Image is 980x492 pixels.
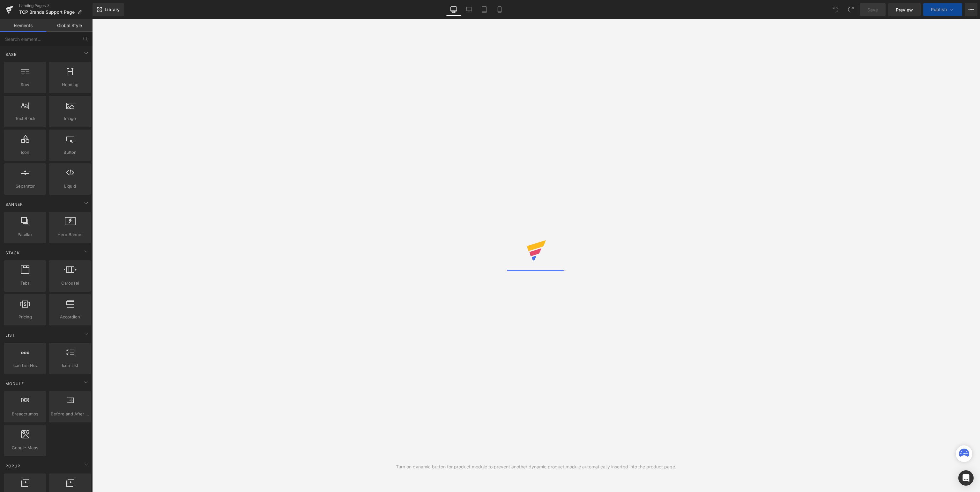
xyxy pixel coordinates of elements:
[46,19,93,32] a: Global Style
[19,3,93,8] a: Landing Pages
[396,463,676,470] div: Turn on dynamic button for product module to prevent another dynamic product module automatically...
[829,3,842,16] button: Undo
[6,411,44,417] span: Breadcrumbs
[896,6,913,13] span: Preview
[6,444,44,451] span: Google Maps
[51,183,89,190] span: Liquid
[5,201,24,207] span: Banner
[5,250,20,256] span: Stack
[6,183,44,190] span: Separator
[6,362,44,369] span: Icon List Hoz
[51,411,89,417] span: Before and After Images
[93,3,124,16] a: New Library
[492,3,507,16] a: Mobile
[6,314,44,320] span: Pricing
[51,231,89,238] span: Hero Banner
[446,3,461,16] a: Desktop
[6,81,44,88] span: Row
[51,81,89,88] span: Heading
[477,3,492,16] a: Tablet
[5,381,25,387] span: Module
[923,3,962,16] button: Publish
[51,115,89,122] span: Image
[6,231,44,238] span: Parallax
[958,470,974,486] div: Open Intercom Messenger
[5,332,16,338] span: List
[965,3,977,16] button: More
[5,51,17,57] span: Base
[867,6,878,13] span: Save
[19,10,75,15] span: TCP Brands Support Page
[6,149,44,156] span: Icon
[51,362,89,369] span: Icon List
[5,463,21,469] span: Popup
[105,7,120,12] span: Library
[888,3,921,16] a: Preview
[844,3,857,16] button: Redo
[461,3,477,16] a: Laptop
[6,115,44,122] span: Text Block
[6,280,44,287] span: Tabs
[51,314,89,320] span: Accordion
[51,280,89,287] span: Carousel
[51,149,89,156] span: Button
[931,7,947,12] span: Publish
